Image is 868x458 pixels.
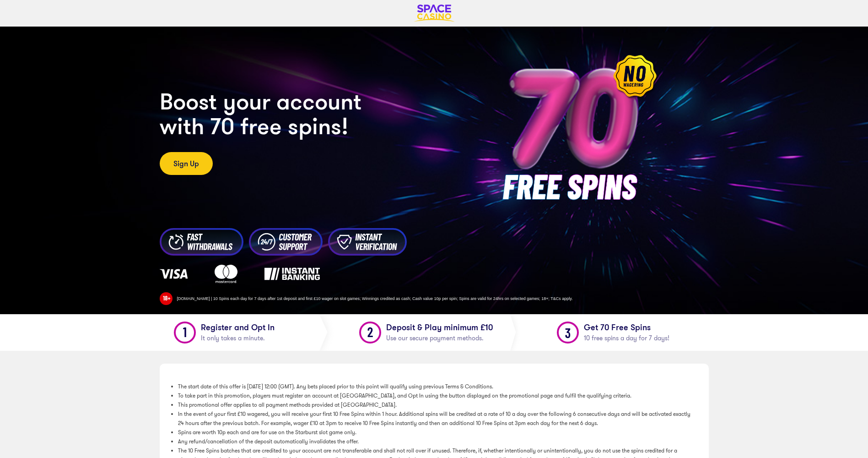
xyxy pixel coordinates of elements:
[579,322,708,343] h1: Get 70 Free Spins
[359,322,382,343] img: Step 2
[201,333,265,343] span: It only takes a minute.
[173,296,709,301] div: [DOMAIN_NAME] | 10 Spins each day for 7 days after 1st deposit and first £10 wager on slot games;...
[178,437,690,446] li: Any refund/cancellation of the deposit automatically invalidates the offer.
[382,322,509,343] h1: Deposit & Play minimum £10
[386,333,484,343] span: Use our secure payment methods.
[196,322,318,343] h1: Register and Opt In
[178,400,690,409] li: This promotional offer applies to all payment methods provided at [GEOGRAPHIC_DATA].
[178,409,690,428] li: In the event of your first £10 wagered, you will receive your first 10 Free Spins within 1 hour. ...
[160,292,173,305] img: 18 Plus
[584,333,669,343] span: 10 free spins a day for 7 days!
[178,391,690,400] li: To take part in this promotion, players must register an account at [GEOGRAPHIC_DATA], and Opt In...
[178,428,690,437] li: Spins are worth 10p each and are for use on the Starburst slot game only.
[173,322,196,343] img: Step 1
[160,89,480,138] h2: Boost your account with 70 free spins!
[178,382,690,391] li: The start date of this offer is [DATE] 12:00 (GMT). Any bets placed prior to this point will qual...
[556,322,579,343] img: Step 3
[509,314,523,351] img: Divider
[160,152,213,175] a: Sign Up
[318,314,338,351] img: Divider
